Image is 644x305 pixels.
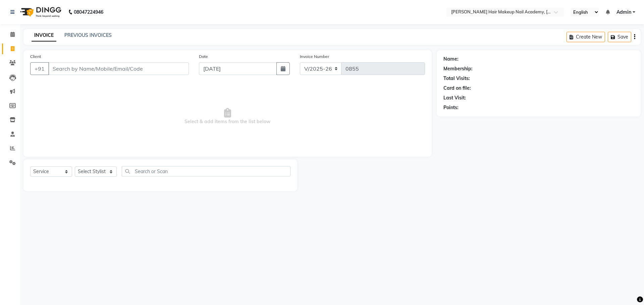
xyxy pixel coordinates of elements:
[74,3,103,21] b: 08047224946
[616,9,631,16] span: Admin
[608,32,631,42] button: Save
[443,85,471,92] div: Card on file:
[122,166,290,176] input: Search or Scan
[443,65,473,72] div: Membership:
[32,29,56,42] a: INVOICE
[443,104,459,111] div: Points:
[443,75,470,82] div: Total Visits:
[64,32,112,38] a: PREVIOUS INVOICES
[567,32,605,42] button: Create New
[199,54,208,60] label: Date
[443,94,466,101] div: Last Visit:
[30,54,41,60] label: Client
[30,83,425,150] span: Select & add items from the list below
[300,54,329,60] label: Invoice Number
[17,3,63,21] img: logo
[48,62,189,75] input: Search by Name/Mobile/Email/Code
[30,62,49,75] button: +91
[443,56,459,63] div: Name:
